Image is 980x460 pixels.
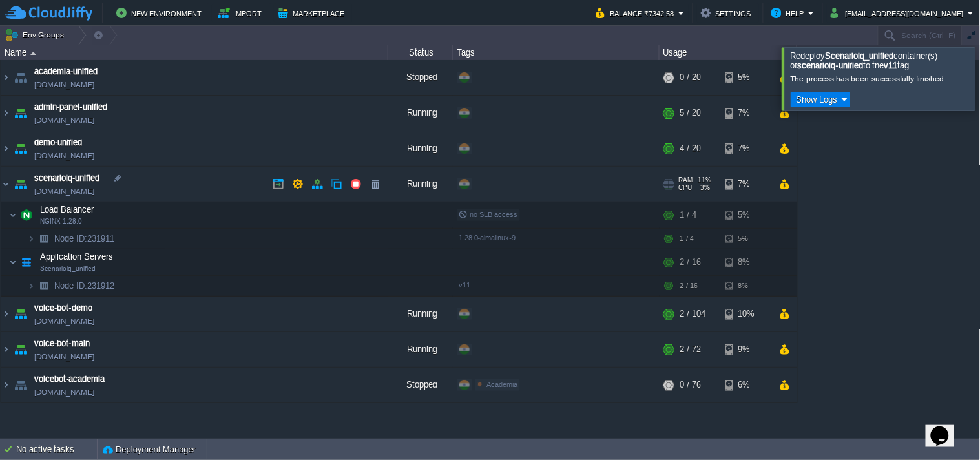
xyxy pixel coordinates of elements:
div: 7% [725,131,767,166]
button: Help [771,5,808,21]
span: 3% [698,184,711,192]
button: New Environment [116,5,205,21]
span: 1.28.0-almalinux-9 [459,234,516,242]
span: 231911 [53,233,116,244]
button: Show Logs [793,94,842,105]
img: AMDAwAAAACH5BAEAAAAALAAAAAABAAEAAAICRAEAOw== [1,368,11,402]
div: 1 / 4 [680,229,694,249]
a: [DOMAIN_NAME] [34,149,94,162]
span: Load Balancer [39,204,96,215]
div: Stopped [388,60,453,95]
div: Usage [660,45,797,60]
span: academia-unified [34,65,98,78]
img: AMDAwAAAACH5BAEAAAAALAAAAAABAAEAAAICRAEAOw== [27,229,35,249]
div: 8% [725,276,767,296]
div: 2 / 16 [680,249,701,275]
span: 11% [698,176,712,184]
a: [DOMAIN_NAME] [34,315,94,328]
div: 2 / 104 [680,297,705,331]
span: Academia [486,381,517,388]
span: Node ID: [54,281,87,291]
button: Marketplace [278,5,348,21]
div: Running [388,131,453,166]
button: Import [218,5,266,21]
img: AMDAwAAAACH5BAEAAAAALAAAAAABAAEAAAICRAEAOw== [30,52,36,55]
img: AMDAwAAAACH5BAEAAAAALAAAAAABAAEAAAICRAEAOw== [17,249,36,275]
div: The process has been successfully finished. [791,74,972,84]
iframe: chat widget [926,408,967,447]
button: Deployment Manager [103,443,196,456]
button: Balance ₹7342.58 [596,5,678,21]
a: [DOMAIN_NAME] [34,185,94,198]
div: 8% [725,249,767,275]
button: [EMAIL_ADDRESS][DOMAIN_NAME] [831,5,968,21]
img: CloudJiffy [5,5,92,21]
button: Settings [701,5,755,21]
a: [DOMAIN_NAME] [34,386,94,399]
img: AMDAwAAAACH5BAEAAAAALAAAAAABAAEAAAICRAEAOw== [12,332,30,367]
div: 5% [725,202,767,228]
div: 6% [725,368,767,402]
b: Scenarioiq_unified [826,51,894,61]
a: [DOMAIN_NAME] [34,114,94,127]
a: scenarioiq-unified [34,172,99,185]
b: v11 [884,61,898,70]
div: Running [388,297,453,331]
a: demo-unified [34,136,82,149]
img: AMDAwAAAACH5BAEAAAAALAAAAAABAAEAAAICRAEAOw== [1,167,11,202]
span: NGINX 1.28.0 [40,218,82,225]
img: AMDAwAAAACH5BAEAAAAALAAAAAABAAEAAAICRAEAOw== [12,167,30,202]
b: scenarioiq-unified [798,61,863,70]
img: AMDAwAAAACH5BAEAAAAALAAAAAABAAEAAAICRAEAOw== [1,297,11,331]
div: Name [1,45,388,60]
img: AMDAwAAAACH5BAEAAAAALAAAAAABAAEAAAICRAEAOw== [17,202,36,228]
img: AMDAwAAAACH5BAEAAAAALAAAAAABAAEAAAICRAEAOw== [35,229,53,249]
div: Stopped [388,368,453,402]
span: no SLB access [459,211,517,218]
div: 1 / 4 [680,202,696,228]
div: Status [389,45,452,60]
img: AMDAwAAAACH5BAEAAAAALAAAAAABAAEAAAICRAEAOw== [12,60,30,95]
div: Running [388,167,453,202]
div: Running [388,332,453,367]
span: voice-bot-demo [34,302,92,315]
div: 5% [725,60,767,95]
img: AMDAwAAAACH5BAEAAAAALAAAAAABAAEAAAICRAEAOw== [12,368,30,402]
div: 9% [725,332,767,367]
a: admin-panel-unified [34,101,107,114]
span: Node ID: [54,234,87,244]
img: AMDAwAAAACH5BAEAAAAALAAAAAABAAEAAAICRAEAOw== [12,131,30,166]
div: 7% [725,167,767,202]
div: 0 / 20 [680,60,701,95]
div: 2 / 16 [680,276,698,296]
a: [DOMAIN_NAME] [34,350,94,363]
img: AMDAwAAAACH5BAEAAAAALAAAAAABAAEAAAICRAEAOw== [27,276,35,296]
img: AMDAwAAAACH5BAEAAAAALAAAAAABAAEAAAICRAEAOw== [35,276,53,296]
a: [DOMAIN_NAME] [34,78,94,91]
img: AMDAwAAAACH5BAEAAAAALAAAAAABAAEAAAICRAEAOw== [12,297,30,331]
div: 0 / 76 [680,368,701,402]
button: Env Groups [5,26,68,44]
div: 4 / 20 [680,131,701,166]
div: 7% [725,96,767,131]
div: Tags [454,45,659,60]
span: Scenarioiq_unified [40,265,96,273]
a: Node ID:231912 [53,280,116,291]
img: AMDAwAAAACH5BAEAAAAALAAAAAABAAEAAAICRAEAOw== [1,60,11,95]
a: Node ID:231911 [53,233,116,244]
div: 5 / 20 [680,96,701,131]
img: AMDAwAAAACH5BAEAAAAALAAAAAABAAEAAAICRAEAOw== [9,202,17,228]
div: Running [388,96,453,131]
span: RAM [679,176,693,184]
a: voicebot-academia [34,373,105,386]
div: No active tasks [16,439,97,460]
a: voice-bot-main [34,337,90,350]
img: AMDAwAAAACH5BAEAAAAALAAAAAABAAEAAAICRAEAOw== [1,332,11,367]
img: AMDAwAAAACH5BAEAAAAALAAAAAABAAEAAAICRAEAOw== [1,131,11,166]
div: 5% [725,229,767,249]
